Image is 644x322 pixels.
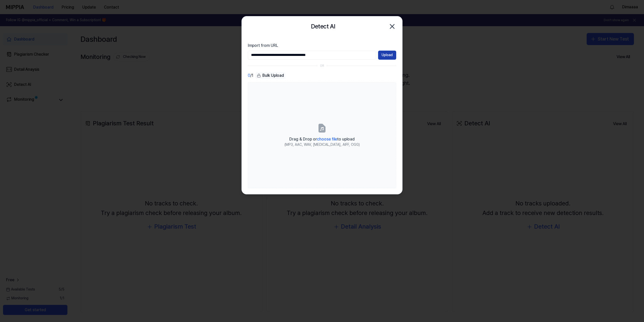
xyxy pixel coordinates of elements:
[378,51,396,60] button: Upload
[248,73,250,79] span: 0
[248,43,396,49] label: Import from URL
[320,64,324,68] div: OR
[311,22,335,31] h2: Detect AI
[255,72,286,79] button: Bulk Upload
[289,137,355,141] span: Drag & Drop or to upload
[285,142,360,147] div: (MP3, AAC, WAV, [MEDICAL_DATA], AIFF, OGG)
[248,72,253,79] div: / 1
[317,137,337,141] span: choose file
